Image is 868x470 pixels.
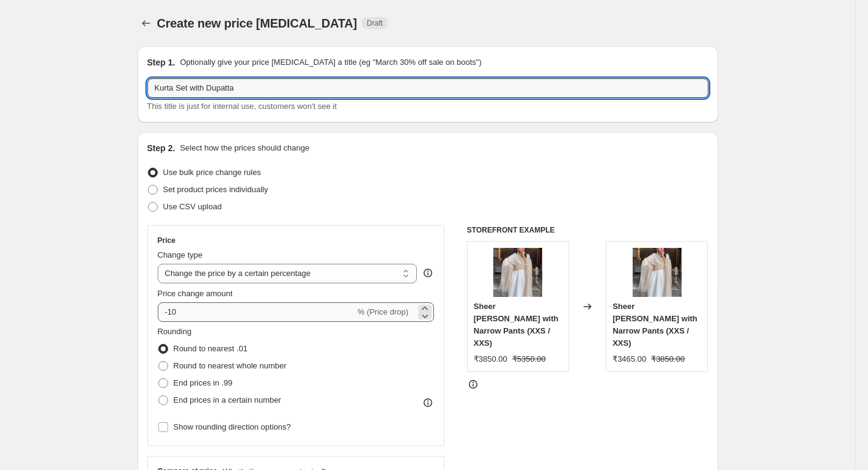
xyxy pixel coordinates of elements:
[147,56,175,69] h2: Step 1.
[174,378,233,387] span: End prices in .99
[651,354,685,364] span: ₹3850.00
[158,302,355,322] input: -15
[422,267,434,279] div: help
[358,307,408,316] span: % (Price drop)
[147,142,175,154] h2: Step 2.
[138,15,155,32] button: Price change jobs
[467,225,708,235] h6: STOREFRONT EXAMPLE
[163,202,222,211] span: Use CSV upload
[163,185,268,194] span: Set product prices individually
[493,248,542,297] img: Artboard6_6x-100_80x.jpg
[174,422,291,431] span: Show rounding direction options?
[612,354,646,364] span: ₹3465.00
[158,327,192,336] span: Rounding
[157,17,358,30] span: Create new price [MEDICAL_DATA]
[158,289,233,298] span: Price change amount
[174,395,281,405] span: End prices in a certain number
[474,354,507,364] span: ₹3850.00
[158,250,203,259] span: Change type
[180,56,481,69] p: Optionally give your price [MEDICAL_DATA] a title (eg "March 30% off sale on boots")
[174,344,248,353] span: Round to nearest .01
[612,302,697,348] span: Sheer [PERSON_NAME] with Narrow Pants (XXS / XXS)
[474,302,559,348] span: Sheer [PERSON_NAME] with Narrow Pants (XXS / XXS)
[180,142,309,154] p: Select how the prices should change
[147,78,708,98] input: 30% off holiday sale
[147,102,337,111] span: This title is just for internal use, customers won't see it
[174,361,287,370] span: Round to nearest whole number
[367,18,383,28] span: Draft
[158,236,175,245] h3: Price
[512,354,546,364] span: ₹5350.00
[163,168,261,177] span: Use bulk price change rules
[633,248,682,297] img: Artboard6_6x-100_80x.jpg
